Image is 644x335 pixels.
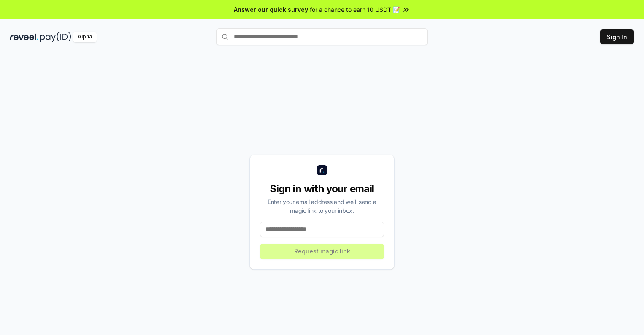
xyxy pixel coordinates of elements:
[600,29,634,44] button: Sign In
[10,32,38,42] img: reveel_dark
[260,182,384,196] div: Sign in with your email
[260,197,384,215] div: Enter your email address and we’ll send a magic link to your inbox.
[234,5,308,14] span: Answer our quick survey
[317,165,327,175] img: logo_small
[310,5,400,14] span: for a chance to earn 10 USDT 📝
[73,32,97,42] div: Alpha
[40,32,71,42] img: pay_id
